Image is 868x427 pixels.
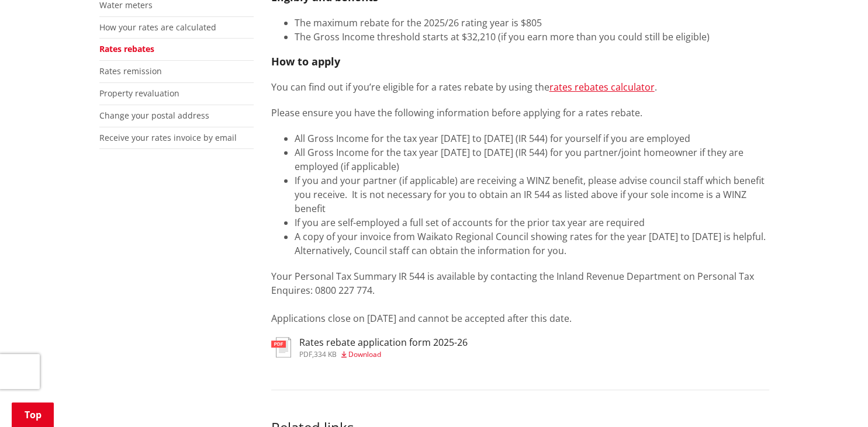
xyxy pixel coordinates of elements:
li: If you and your partner (if applicable) are receiving a WINZ benefit, please advise council staff... [295,173,769,216]
li: The Gross Income threshold starts at $32,210 (if you earn more than you could still be eligible) [295,30,769,44]
h3: Rates rebate application form 2025-26 [299,337,468,348]
a: Change your postal address [99,110,209,121]
li: The maximum rebate for the 2025/26 rating year is $805 [295,16,769,30]
span: pdf [299,349,312,359]
li: If you are self-employed a full set of accounts for the prior tax year are required [295,216,769,230]
a: Rates rebates [99,43,154,54]
a: How your rates are calculated [99,22,216,33]
p: You can find out if you’re eligible for a rates rebate by using the . [271,80,769,94]
li: All Gross Income for the tax year [DATE] to [DATE] (IR 544) for you partner/joint homeowner if th... [295,145,769,173]
p: Your Personal Tax Summary IR 544 is available by contacting the Inland Revenue Department on Pers... [271,269,769,325]
p: Please ensure you have the following information before applying for a rates rebate. [271,106,769,120]
a: Rates remission [99,65,162,77]
strong: How to apply [271,54,340,68]
a: Property revaluation [99,88,179,99]
a: Rates rebate application form 2025-26 pdf,334 KB Download [271,337,468,358]
a: Top [12,402,54,427]
iframe: Messenger Launcher [814,378,856,420]
img: document-pdf.svg [271,337,291,357]
li: A copy of your invoice from Waikato Regional Council showing rates for the year [DATE] to [DATE] ... [295,230,769,258]
div: , [299,351,468,358]
a: rates rebates calculator [549,81,655,93]
span: 334 KB [314,349,337,359]
li: All Gross Income for the tax year [DATE] to [DATE] (IR 544) for yourself if you are employed [295,131,769,145]
a: Receive your rates invoice by email [99,132,237,143]
span: Download [348,349,381,359]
